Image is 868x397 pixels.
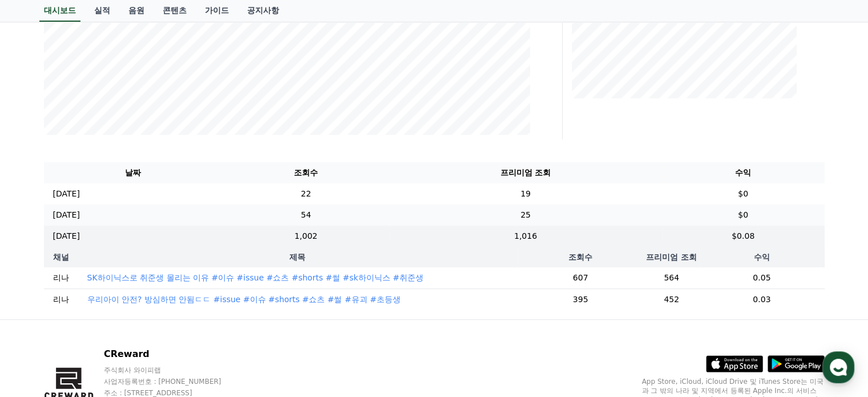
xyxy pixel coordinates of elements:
[517,288,644,310] td: 395
[389,226,661,247] td: 1,016
[53,230,80,242] p: [DATE]
[223,204,389,226] td: 54
[662,183,825,204] td: $0
[517,247,644,267] th: 조회수
[223,183,389,204] td: 22
[44,247,78,267] th: 채널
[44,162,223,183] th: 날짜
[662,204,825,226] td: $0
[104,320,118,329] span: 대화
[223,226,389,247] td: 1,002
[36,319,43,328] span: 홈
[644,267,699,289] td: 564
[53,188,80,200] p: [DATE]
[662,162,825,183] th: 수익
[104,347,243,361] p: CReward
[389,183,661,204] td: 19
[699,288,824,310] td: 0.03
[87,272,423,283] button: SK하이닉스로 취준생 몰리는 이유 #이슈 #issue #쇼츠 #shorts #썰 #sk하이닉스 #취준생
[644,288,699,310] td: 452
[699,247,824,267] th: 수익
[75,302,147,331] a: 대화
[517,267,644,289] td: 607
[44,267,78,289] td: 리나
[644,247,699,267] th: 프리미엄 조회
[104,366,243,375] p: 주식회사 와이피랩
[389,204,661,226] td: 25
[699,267,824,289] td: 0.05
[389,162,661,183] th: 프리미엄 조회
[147,302,219,331] a: 설정
[87,294,401,305] button: 우리아이 안전? 방심하면 안됨ㄷㄷ #issue #이슈 #shorts #쇼츠 #썰 #유괴 #초등생
[3,302,75,331] a: 홈
[662,226,825,247] td: $0.08
[53,209,80,221] p: [DATE]
[176,319,190,328] span: 설정
[78,247,517,267] th: 제목
[104,377,243,386] p: 사업자등록번호 : [PHONE_NUMBER]
[44,288,78,310] td: 리나
[223,162,389,183] th: 조회수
